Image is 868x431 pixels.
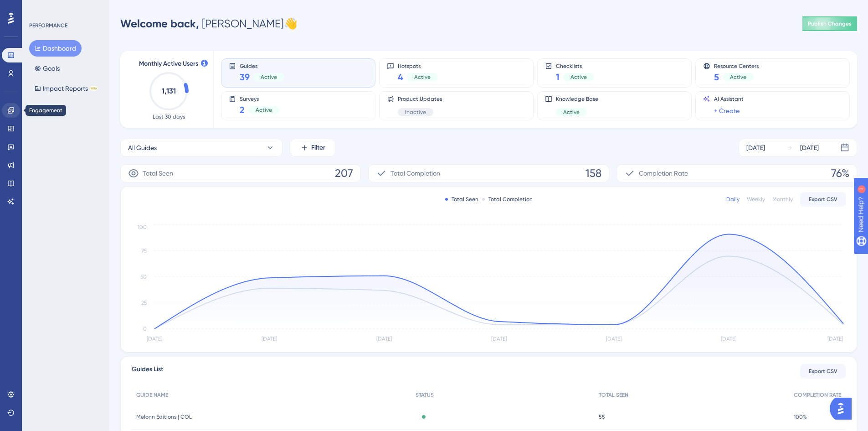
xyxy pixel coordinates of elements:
span: Melonn Editions | COL [136,413,192,421]
div: Weekly [747,196,765,203]
tspan: 75 [141,248,147,254]
button: Export CSV [800,364,846,379]
tspan: 0 [143,326,147,332]
span: Need Help? [21,2,57,13]
span: COMPLETION RATE [794,391,841,399]
span: Active [563,109,580,116]
button: Filter [290,139,335,157]
tspan: [DATE] [376,336,392,342]
span: 4 [398,71,403,83]
button: All Guides [120,139,282,157]
span: Guides List [132,364,163,379]
button: Publish Changes [802,16,857,31]
tspan: [DATE] [491,336,507,342]
span: GUIDE NAME [136,391,168,399]
span: Active [730,73,746,81]
span: TOTAL SEEN [599,391,628,399]
span: Export CSV [809,196,837,203]
tspan: 50 [140,274,147,280]
div: BETA [90,86,98,91]
span: Guides [240,62,284,69]
span: Last 30 days [153,113,185,120]
span: Checklists [556,62,594,69]
tspan: [DATE] [262,336,277,342]
div: Total Seen [445,196,478,203]
tspan: [DATE] [827,336,843,342]
div: PERFORMANCE [29,22,67,29]
span: Knowledge Base [556,95,598,103]
span: Inactive [405,109,426,116]
span: 5 [714,71,719,83]
span: STATUS [416,391,434,399]
tspan: 100 [138,224,147,230]
span: Surveys [240,95,279,102]
span: Active [570,73,587,81]
span: 2 [240,104,245,116]
span: Total Completion [390,168,440,179]
span: 39 [240,71,250,83]
div: [DATE] [746,142,765,153]
tspan: 25 [141,300,147,306]
span: Publish Changes [808,20,852,27]
span: Active [261,73,277,81]
div: Monthly [772,196,793,203]
span: 100% [794,413,807,421]
span: Welcome back, [120,17,199,30]
a: + Create [714,105,740,116]
span: 207 [335,166,353,181]
button: Dashboard [29,40,82,57]
div: [DATE] [800,142,819,153]
span: 55 [599,413,605,421]
span: Active [414,73,431,81]
span: Resource Centers [714,62,759,69]
span: Filter [311,142,325,153]
button: Goals [29,60,65,77]
span: Product Updates [398,95,442,103]
tspan: [DATE] [721,336,736,342]
span: All Guides [128,142,157,153]
div: Total Completion [482,196,533,203]
tspan: [DATE] [606,336,621,342]
span: Monthly Active Users [139,58,198,69]
span: 1 [556,71,560,83]
div: [PERSON_NAME] 👋 [120,16,298,31]
span: Active [256,106,272,114]
span: 76% [831,166,849,181]
span: Total Seen [143,168,173,179]
text: 1,131 [162,87,176,95]
div: Daily [726,196,740,203]
span: Hotspots [398,62,438,69]
tspan: [DATE] [147,336,162,342]
span: Completion Rate [639,168,688,179]
span: AI Assistant [714,95,744,103]
div: 1 [63,5,66,12]
iframe: UserGuiding AI Assistant Launcher [830,395,857,422]
button: Export CSV [800,192,846,207]
span: Export CSV [809,368,837,375]
button: Impact ReportsBETA [29,80,103,97]
span: 158 [586,166,601,181]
